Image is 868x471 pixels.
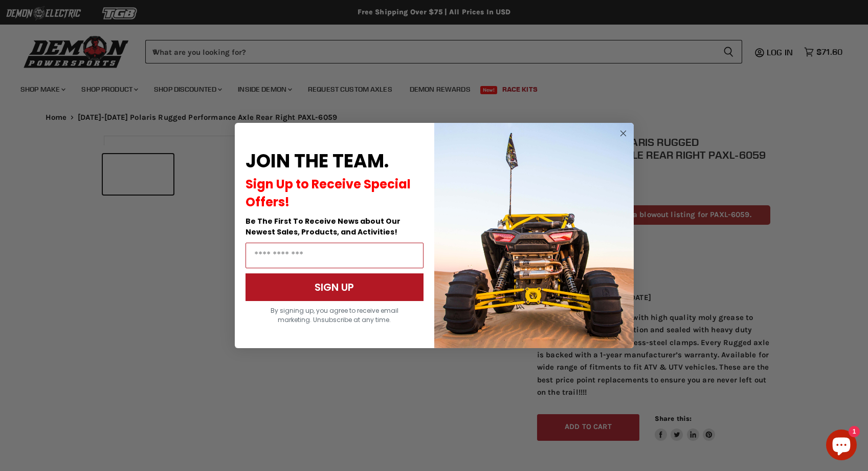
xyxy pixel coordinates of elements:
img: a9095488-b6e7-41ba-879d-588abfab540b.jpeg [434,123,634,348]
inbox-online-store-chat: Shopify online store chat [823,430,860,463]
span: By signing up, you agree to receive email marketing. Unsubscribe at any time. [271,306,398,324]
span: Sign Up to Receive Special Offers! [246,176,411,210]
button: Close dialog [617,127,630,140]
span: Be The First To Receive News about Our Newest Sales, Products, and Activities! [246,216,400,237]
input: Email Address [246,243,424,268]
span: JOIN THE TEAM. [246,148,389,174]
button: SIGN UP [246,273,424,301]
